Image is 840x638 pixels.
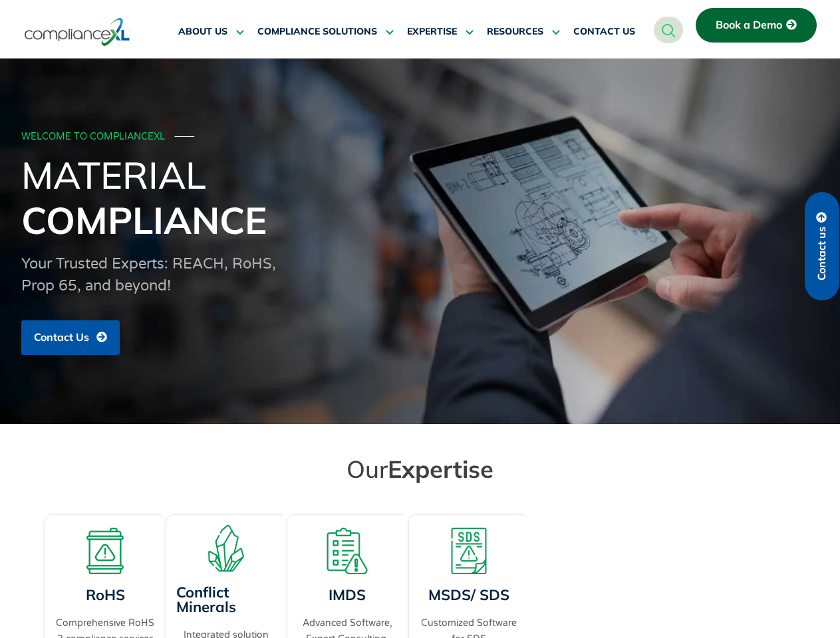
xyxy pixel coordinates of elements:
img: A representation of minerals [203,525,249,572]
h1: Material [21,152,819,243]
span: ─── [175,131,195,142]
h2: Our [48,454,793,484]
span: Contact Us [34,332,89,344]
span: Your Trusted Experts: REACH, RoHS, Prop 65, and beyond! [21,255,276,294]
span: CONTACT US [573,26,635,38]
span: Compliance [21,197,267,243]
a: ABOUT US [178,16,244,48]
a: Contact Us [21,320,120,355]
img: A board with a warning sign [82,528,128,574]
a: Book a Demo [696,8,817,43]
span: Book a Demo [716,19,782,31]
a: COMPLIANCE SOLUTIONS [257,16,394,48]
img: logo-one.svg [25,17,130,47]
span: EXPERTISE [407,26,457,38]
img: A warning board with SDS displaying [446,528,492,574]
span: Expertise [388,454,493,484]
img: A list board with a warning [324,528,370,574]
a: Conflict Minerals [176,583,236,616]
a: RESOURCES [487,16,560,48]
a: CONTACT US [573,16,635,48]
a: EXPERTISE [407,16,474,48]
span: RESOURCES [487,26,543,38]
a: IMDS [329,585,366,604]
span: Contact us [816,227,828,280]
a: RoHS [85,585,124,604]
div: WELCOME TO COMPLIANCEXL [21,132,815,143]
span: COMPLIANCE SOLUTIONS [257,26,377,38]
span: ABOUT US [178,26,227,38]
a: Contact us [805,192,839,300]
a: navsearch-button [654,17,683,43]
a: MSDS/ SDS [428,585,509,604]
